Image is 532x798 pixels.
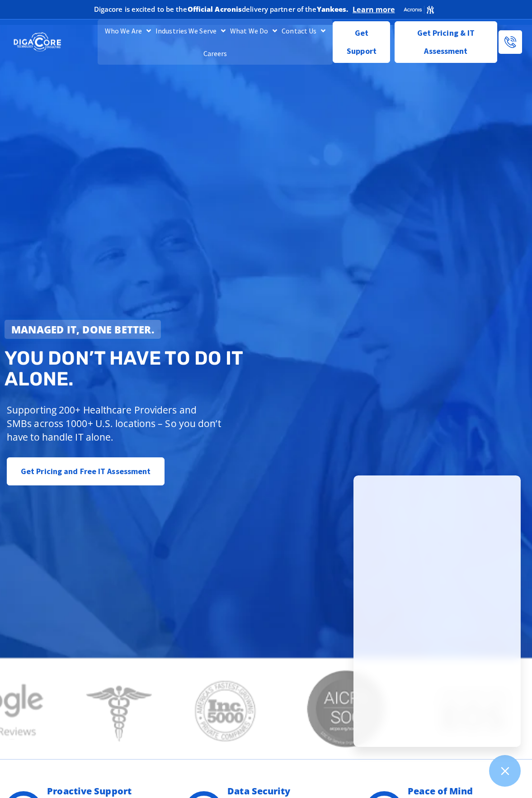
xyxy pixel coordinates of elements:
img: DigaCore Technology Consulting [14,32,61,52]
b: Official Acronis [188,5,242,14]
span: Get Pricing and Free IT Assessment [21,462,151,480]
a: Learn more [353,5,395,14]
b: Yankees. [317,5,348,14]
h2: Proactive Support [47,787,162,796]
span: Get Support [340,24,382,60]
a: Industries We Serve [153,19,228,42]
a: Careers [201,42,230,65]
a: Get Pricing & IT Assessment [395,21,497,63]
a: Who We Are [103,19,153,42]
h2: Peace of Mind [408,787,523,796]
a: What We Do [228,19,279,42]
a: Get Pricing and Free IT Assessment [7,457,165,485]
strong: Managed IT, done better. [11,323,154,336]
span: Get Pricing & IT Assessment [402,24,490,60]
p: Supporting 200+ Healthcare Providers and SMBs across 1000+ U.S. locations – So you don’t have to ... [7,403,223,444]
a: Contact Us [279,19,328,42]
img: Acronis [403,5,434,14]
a: Get Support [333,21,390,63]
h2: Data Security [227,787,343,796]
h2: You don’t have to do IT alone. [5,348,271,389]
a: Managed IT, done better. [5,320,161,339]
nav: Menu [98,19,333,65]
iframe: Chatgenie Messenger [353,475,521,747]
h2: Digacore is excited to be the delivery partner of the [94,6,348,13]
